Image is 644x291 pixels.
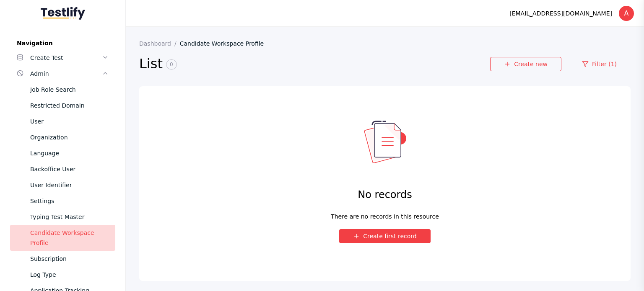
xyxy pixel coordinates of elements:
[509,8,612,18] div: [EMAIL_ADDRESS][DOMAIN_NAME]
[180,40,271,47] a: Candidate Workspace Profile
[30,180,109,190] div: User Identifier
[30,164,109,174] div: Backoffice User
[30,85,109,95] div: Job Role Search
[568,57,631,71] a: Filter (1)
[30,270,109,280] div: Log Type
[30,254,109,264] div: Subscription
[10,177,115,193] a: User Identifier
[490,57,561,71] a: Create new
[10,145,115,161] a: Language
[10,225,115,251] a: Candidate Workspace Profile
[166,59,177,70] span: 0
[339,229,431,243] button: Create first record
[10,161,115,177] a: Backoffice User
[30,196,109,206] div: Settings
[139,40,180,47] a: Dashboard
[30,228,109,248] div: Candidate Workspace Profile
[10,82,115,98] a: Job Role Search
[30,132,109,142] div: Organization
[30,69,102,79] div: Admin
[10,40,115,46] label: Navigation
[10,98,115,113] a: Restricted Domain
[10,129,115,145] a: Organization
[10,251,115,267] a: Subscription
[10,113,115,129] a: User
[331,211,439,216] div: There are no records in this resource
[10,267,115,283] a: Log Type
[30,212,109,222] div: Typing Test Master
[10,193,115,209] a: Settings
[30,100,109,111] div: Restricted Domain
[358,188,412,201] h4: No records
[619,6,634,21] div: A
[10,209,115,225] a: Typing Test Master
[30,116,109,126] div: User
[30,53,102,63] div: Create Test
[139,55,490,73] h2: List
[30,148,109,158] div: Language
[41,7,85,20] img: Testlify - Backoffice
